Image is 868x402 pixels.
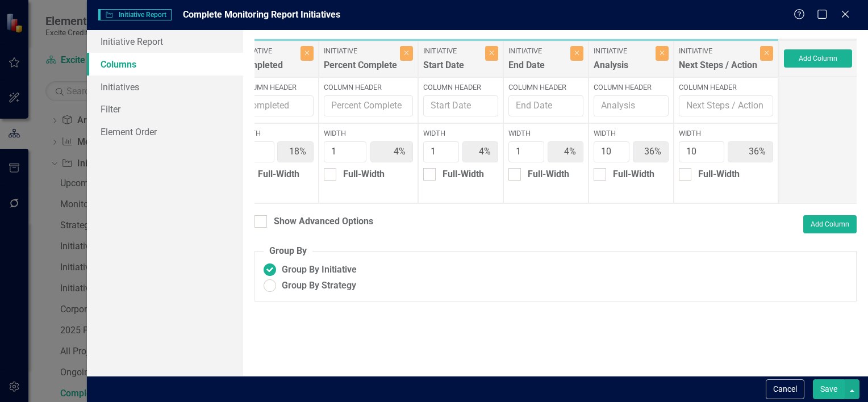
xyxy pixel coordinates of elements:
div: Full-Width [258,168,299,181]
div: Analysis [594,59,653,78]
input: Next Steps / Action [679,95,773,116]
label: Initiative [239,46,298,56]
div: Full-Width [343,168,385,181]
label: Column Header [324,82,413,93]
label: Initiative [679,46,757,56]
a: Filter [87,98,243,120]
span: Initiative Report [98,9,172,20]
label: Column Header [594,82,669,93]
legend: Group By [264,245,312,258]
a: Element Order [87,120,243,143]
div: Show Advanced Options [274,215,373,228]
input: Column Width [423,141,459,162]
div: Full-Width [613,168,654,181]
div: Percent Complete [324,59,397,78]
label: Initiative [324,46,397,56]
input: Column Width [679,141,724,162]
input: Column Width [239,141,274,162]
input: Column Width [508,141,544,162]
button: Cancel [766,379,804,399]
input: Start Date [423,95,498,116]
label: Column Header [679,82,773,93]
input: Column Width [324,141,366,162]
input: Completed [239,95,314,116]
label: Width [423,128,498,139]
div: Full-Width [443,168,484,181]
div: Next Steps / Action [679,59,757,78]
label: Initiative [594,46,653,56]
button: Add Column [803,215,857,233]
span: Group By Strategy [282,279,356,292]
label: Initiative [423,46,482,56]
button: Save [813,379,845,399]
div: Full-Width [528,168,569,181]
button: Add Column [784,49,852,68]
label: Initiative [508,46,567,56]
span: Complete Monitoring Report Initiatives [183,9,340,20]
a: Columns [87,53,243,76]
label: Width [324,128,413,139]
label: Width [594,128,669,139]
a: Initiative Report [87,30,243,53]
input: End Date [508,95,583,116]
div: Full-Width [698,168,740,181]
div: Completed [239,59,298,78]
label: Column Header [239,82,314,93]
label: Column Header [508,82,583,93]
input: Percent Complete [324,95,413,116]
div: Start Date [423,59,482,78]
input: Column Width [594,141,629,162]
label: Width [239,128,314,139]
label: Column Header [423,82,498,93]
label: Width [679,128,773,139]
a: Initiatives [87,76,243,98]
input: Analysis [594,95,669,116]
div: End Date [508,59,567,78]
label: Width [508,128,583,139]
span: Group By Initiative [282,263,357,277]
